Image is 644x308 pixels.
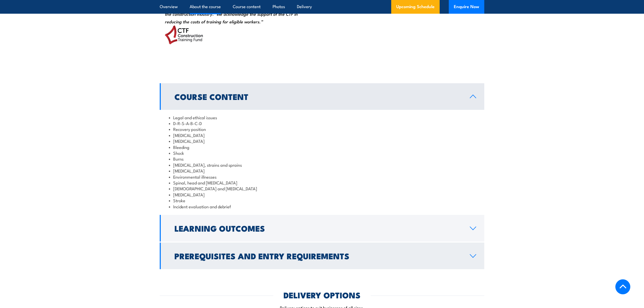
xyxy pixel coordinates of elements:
li: [MEDICAL_DATA] [169,192,475,197]
li: D-R-S-A-B-C-D [169,120,475,126]
em: “The CTF provides funding support for training of eligible workers in the construction industry. ... [165,3,297,46]
li: Stroke [169,197,475,203]
h2: Prerequisites and Entry Requirements [174,252,462,259]
h2: Learning Outcomes [174,225,462,232]
li: [MEDICAL_DATA] [169,168,475,174]
li: [MEDICAL_DATA] [169,138,475,144]
li: Burns [169,156,475,162]
a: Learning Outcomes [160,215,484,242]
h2: DELIVERY OPTIONS [283,291,361,298]
a: Course Content [160,83,484,110]
li: [DEMOGRAPHIC_DATA] and [MEDICAL_DATA] [169,185,475,191]
li: Recovery position [169,126,475,132]
li: Environmental illnesses [169,174,475,180]
a: Prerequisites and Entry Requirements [160,243,484,269]
li: Incident evaluation and debrief [169,203,475,209]
li: Shock [169,150,475,156]
li: Spinal, head and [MEDICAL_DATA] [169,180,475,185]
li: Legal and ethical issues [169,114,475,120]
h2: Course Content [174,93,462,100]
li: [MEDICAL_DATA] [169,132,475,138]
li: [MEDICAL_DATA], strains and sprains [169,162,475,168]
li: Bleeding [169,144,475,150]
